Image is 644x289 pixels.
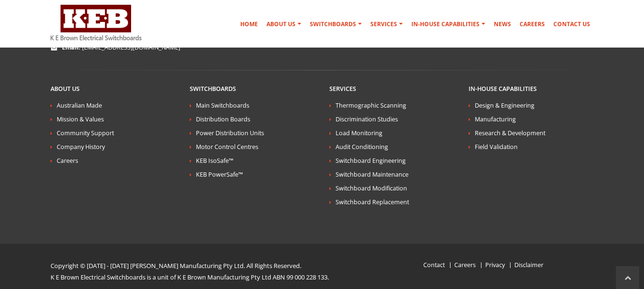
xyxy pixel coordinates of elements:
a: Thermographic Scanning [336,101,406,110]
a: Audit Conditioning [336,143,388,151]
a: Careers [57,157,78,165]
a: Distribution Boards [196,115,250,123]
a: Careers [516,15,549,34]
a: KEB IsoSafe™ [196,157,234,165]
a: Careers [454,261,476,269]
a: About Us [263,15,305,34]
a: Services [329,85,356,93]
a: Switchboard Modification [336,184,407,192]
a: Main Switchboards [196,101,249,110]
strong: Email: [62,43,81,51]
a: News [490,15,515,34]
a: Company History [57,143,105,151]
a: Home [236,15,262,34]
p: K E Brown Electrical Switchboards is a unit of K E Brown Manufacturing Pty Ltd ABN 99 000 228 133. [51,271,362,283]
a: In-house Capabilities [408,15,489,34]
a: Discrimination Studies [336,115,398,123]
a: Manufacturing [475,115,516,123]
a: Switchboards [306,15,366,34]
a: Community Support [57,129,114,137]
a: Design & Engineering [475,101,534,110]
a: Motor Control Centres [196,143,258,151]
a: Research & Development [475,129,545,137]
a: About Us [51,85,80,93]
a: Services [367,15,407,34]
a: Field Validation [475,143,518,151]
a: Switchboard Maintenance [336,170,409,179]
img: K E Brown Electrical Switchboards [51,5,142,40]
a: [EMAIL_ADDRESS][DOMAIN_NAME] [82,43,180,51]
a: Power Distribution Units [196,129,264,137]
a: Australian Made [57,101,102,110]
p: Copyright © [DATE] - [DATE] [PERSON_NAME] Manufacturing Pty Ltd. All Rights Reserved. [51,260,362,271]
a: Privacy [485,261,505,269]
a: Mission & Values [57,115,104,123]
a: Contact [423,261,445,269]
a: Contact Us [550,15,594,34]
a: Switchboard Replacement [336,198,409,206]
a: Load Monitoring [336,129,382,137]
a: Disclaimer [514,261,543,269]
a: In-house Capabilities [469,85,537,93]
a: KEB PowerSafe™ [196,170,243,179]
a: Switchboard Engineering [336,157,406,165]
a: Switchboards [190,85,236,93]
